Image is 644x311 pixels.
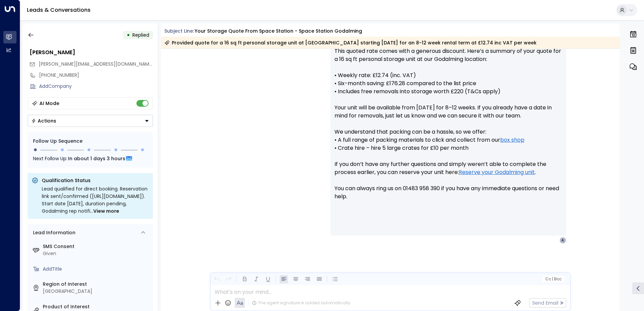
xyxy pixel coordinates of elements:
p: Hi [PERSON_NAME], This quoted rate comes with a generous discount. Here’s a summary of your quote... [334,31,562,209]
button: Actions [28,115,153,127]
div: AI Mode [39,100,59,107]
div: Your storage quote from Space Station - Space Station Godalming [195,28,362,35]
label: Product of Interest [43,303,150,310]
a: box shop [500,136,524,144]
label: SMS Consent [43,243,150,250]
div: AddTitle [43,266,150,273]
button: Cc|Bcc [542,276,564,282]
div: [GEOGRAPHIC_DATA] [43,288,150,295]
div: Actions [31,118,56,124]
button: Redo [224,275,233,283]
div: A [559,237,566,244]
span: Subject Line: [164,28,194,34]
div: Lead qualified for direct booking. Reservation link sent/confirmed ([URL][DOMAIN_NAME]). Start da... [42,185,149,215]
div: Lead Information [31,229,75,236]
span: | [552,277,553,281]
div: Next Follow Up: [33,155,148,162]
a: Reserve your Godalming unit [459,168,535,176]
div: Button group with a nested menu [28,115,153,127]
div: [PHONE_NUMBER] [39,72,153,79]
div: Provided quote for a 16 sq ft personal storage unit at [GEOGRAPHIC_DATA] starting [DATE] for an 8... [164,39,537,46]
div: AddCompany [39,83,153,90]
button: Undo [213,275,221,283]
span: [PERSON_NAME][EMAIL_ADDRESS][DOMAIN_NAME] [39,61,154,67]
div: • [127,29,130,41]
span: In about 1 days 3 hours [68,155,125,162]
div: The agent signature is added automatically [252,300,350,306]
a: Leads & Conversations [27,6,91,14]
div: Given [43,250,150,257]
span: Replied [132,32,149,38]
span: alexey.gregoris@outlook.com [39,61,153,68]
p: Qualification Status [42,177,149,184]
label: Region of Interest [43,281,150,288]
div: Follow Up Sequence [33,138,148,145]
span: Cc Bcc [545,277,561,281]
div: [PERSON_NAME] [30,48,153,57]
span: View more [93,207,119,215]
